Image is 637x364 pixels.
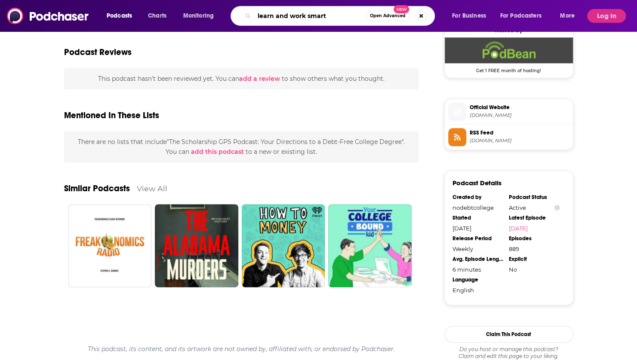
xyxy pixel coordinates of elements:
span: Charts [148,10,166,22]
div: [DATE] [452,225,503,232]
button: open menu [495,9,554,23]
div: Claim and edit this page to your liking. [444,346,573,360]
button: Log In [587,9,626,23]
a: Official Website[DOMAIN_NAME] [448,103,569,121]
button: Claim This Podcast [444,326,573,343]
span: feed.podbean.com [470,138,569,144]
button: Show Info [554,205,560,211]
a: Charts [142,9,172,23]
span: Official Website [470,104,569,111]
span: Do you host or manage this podcast? [444,346,573,353]
div: 6 minutes [452,266,503,273]
div: Latest Episode [509,214,560,221]
div: This podcast, its content, and its artwork are not owned by, affiliated with, or endorsed by Podc... [64,338,419,360]
a: RSS Feed[DOMAIN_NAME] [448,128,569,146]
button: open menu [446,9,497,23]
div: 889 [509,245,560,252]
div: Active [509,204,560,211]
div: English [452,287,503,294]
button: Open AdvancedNew [366,11,409,21]
h2: Mentioned In These Lists [64,110,159,121]
img: Podbean Deal: Get 1 FREE month of hosting! [445,37,573,63]
img: Podchaser - Follow, Share and Rate Podcasts [7,8,89,24]
div: Language [452,276,503,283]
span: Open Advanced [370,14,406,18]
a: View All [137,184,167,193]
div: Explicit [509,256,560,263]
h3: Podcast Details [452,179,502,187]
div: No [509,266,560,273]
span: This podcast hasn't been reviewed yet. You can to show others what you thought. [98,75,384,83]
span: More [560,10,575,22]
a: Podbean Deal: Get 1 FREE month of hosting! [445,37,573,73]
div: Started [452,214,503,221]
button: open menu [101,9,143,23]
button: open menu [554,9,585,23]
div: Release Period [452,235,503,242]
span: add this podcast [191,148,244,156]
span: RSS Feed [470,129,569,137]
span: For Business [452,10,486,22]
div: Search podcasts, credits, & more... [239,6,443,26]
span: Podcasts [107,10,132,22]
div: Weekly [452,245,503,252]
button: add a review [239,74,280,83]
h3: Podcast Reviews [64,47,132,58]
div: Created by [452,194,503,201]
div: Avg. Episode Length [452,256,503,263]
button: open menu [177,9,225,23]
span: Monitoring [183,10,214,22]
div: Episodes [509,235,560,242]
a: [DATE] [509,225,560,232]
span: For Podcasters [500,10,542,22]
div: Podcast Status [509,194,560,201]
input: Search podcasts, credits, & more... [254,9,366,23]
span: nodebtcollege.podbean.com [470,112,569,119]
span: New [394,5,409,13]
a: Similar Podcasts [64,183,130,194]
div: nodebtcollege [452,204,503,211]
span: Get 1 FREE month of hosting! [445,63,573,73]
span: There are no lists that include "The Scholarship GPS Podcast: Your Directions to a Debt-Free Coll... [78,138,405,155]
